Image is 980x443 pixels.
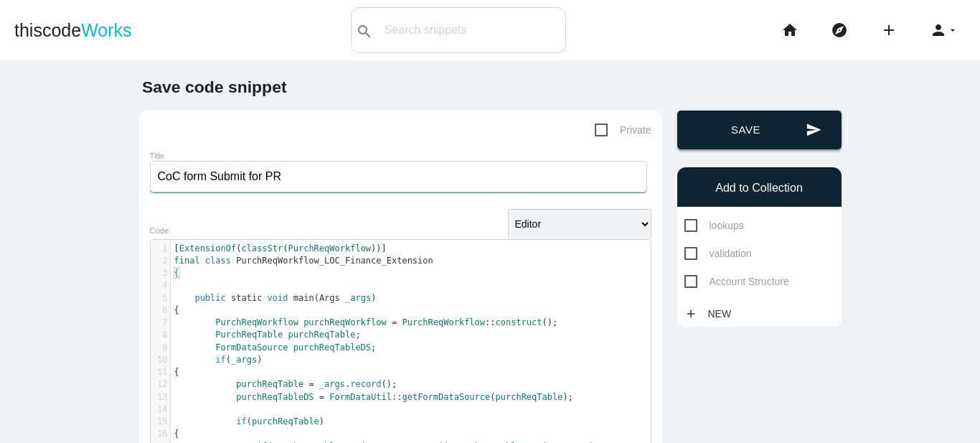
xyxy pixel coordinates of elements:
[174,355,263,365] span: ( )
[14,7,132,53] a: thiscodeWorks
[150,151,165,160] label: Title
[151,243,170,255] div: 1
[831,7,848,53] i: explore
[236,379,303,389] span: purchReqTable
[174,416,325,426] span: ( )
[215,342,288,353] span: FormDataSource
[329,392,392,402] span: FormDataUtil
[174,317,558,327] span: :: ();
[151,354,170,366] div: 10
[174,367,179,377] span: {
[495,317,542,327] span: construct
[293,293,314,303] span: main
[174,379,397,389] span: . ();
[150,161,647,192] input: What does this code do?
[174,293,377,303] span: ( )
[303,317,387,327] span: purchReqWorkflow
[151,366,170,378] div: 11
[293,342,371,353] span: purchReqTableDS
[356,9,373,55] i: search
[319,293,340,303] span: Args
[684,182,834,195] h6: Add to Collection
[151,378,170,391] div: 12
[151,329,170,341] div: 8
[151,304,170,317] div: 6
[288,243,371,253] span: PurchReqWorkflow
[151,317,170,329] div: 7
[236,256,433,266] span: PurchReqWorkflow_LOC_Finance_Extension
[151,255,170,267] div: 2
[215,355,225,365] span: if
[684,273,789,291] span: Account Structure
[684,217,744,235] span: lookups
[174,243,387,253] span: [ ( ( ))]
[595,121,651,139] span: Private
[151,416,170,428] div: 15
[174,330,361,340] span: ;
[319,379,345,389] span: _args
[215,317,298,327] span: PurchReqWorkflow
[684,301,697,327] i: add
[392,317,397,327] span: =
[377,15,565,45] input: Search snippets
[142,78,287,96] b: Save code snippet
[151,428,170,440] div: 16
[174,305,179,315] span: {
[268,293,288,303] span: void
[174,392,573,402] span: :: ( );
[288,330,355,340] span: purchReqTable
[781,7,798,53] i: home
[231,293,262,303] span: static
[252,416,319,426] span: purchReqTable
[684,245,752,263] span: validation
[194,293,225,303] span: public
[496,392,563,402] span: purchReqTable
[806,111,821,149] i: send
[151,342,170,354] div: 9
[308,379,314,389] span: =
[345,293,371,303] span: _args
[151,292,170,304] div: 5
[179,243,236,253] span: ExtensionOf
[947,7,958,53] i: arrow_drop_down
[215,330,283,340] span: PurchReqTable
[231,355,257,365] span: _args
[402,317,485,327] span: PurchReqWorkflow
[174,429,179,439] span: {
[174,256,200,266] span: final
[352,8,377,52] button: search
[350,379,381,389] span: record
[684,301,739,327] a: addNew
[236,392,314,402] span: purchReqTableDS
[151,267,170,279] div: 3
[150,226,169,235] label: Code
[930,7,947,53] i: person
[151,404,170,416] div: 14
[151,279,170,292] div: 4
[81,20,131,40] span: Works
[677,111,842,149] button: sendSave
[174,342,377,353] span: ;
[174,268,179,278] span: {
[402,392,490,402] span: getFormDataSource
[319,392,324,402] span: =
[205,256,231,266] span: class
[151,391,170,404] div: 13
[236,416,246,426] span: if
[880,7,897,53] i: add
[241,243,283,253] span: classStr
